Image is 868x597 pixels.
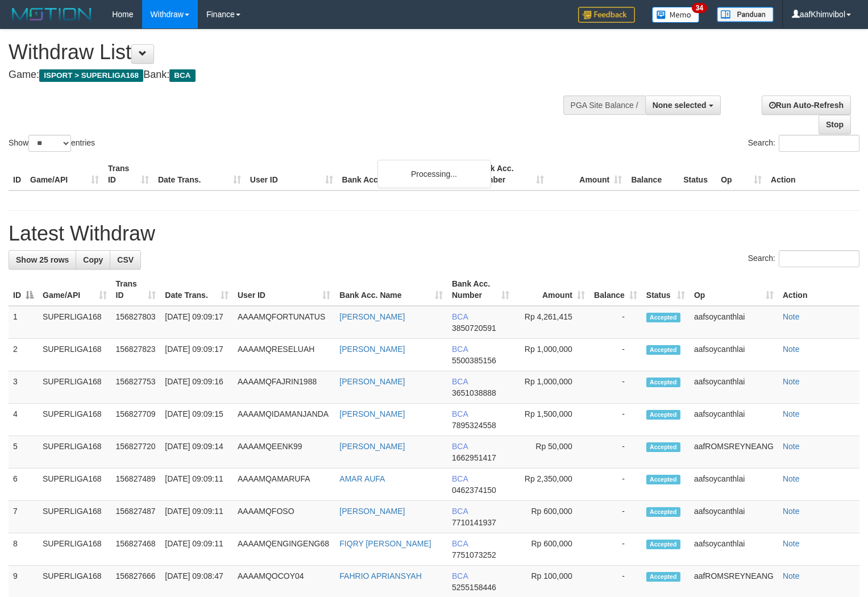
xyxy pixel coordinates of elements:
a: CSV [110,250,141,270]
td: 156827487 [111,501,161,533]
span: BCA [452,377,468,386]
span: BCA [452,474,468,483]
td: - [589,371,642,404]
td: 156827803 [111,306,161,339]
td: 3 [9,371,38,404]
span: Copy 0462374150 to clipboard [452,486,496,495]
td: AAAAMQEENK99 [233,436,335,469]
td: AAAAMQAMARUFA [233,469,335,501]
td: Rp 600,000 [514,501,589,533]
a: [PERSON_NAME] [339,345,405,354]
td: SUPERLIGA168 [38,306,111,339]
td: 2 [9,339,38,371]
h4: Game: Bank: [9,69,567,81]
span: Accepted [646,378,680,387]
td: 6 [9,469,38,501]
span: BCA [169,69,195,82]
span: Show 25 rows [16,255,69,264]
a: [PERSON_NAME] [339,377,405,386]
td: SUPERLIGA168 [38,533,111,566]
span: Accepted [646,313,680,322]
th: Bank Acc. Name [338,158,471,190]
td: 156827753 [111,371,161,404]
td: - [589,533,642,566]
input: Search: [779,250,859,267]
td: aafROMSREYNEANG [690,436,778,469]
span: BCA [452,442,468,451]
td: [DATE] 09:09:14 [160,436,233,469]
td: aafsoycanthlai [690,469,778,501]
td: AAAAMQIDAMANJANDA [233,404,335,436]
span: Copy 3850720591 to clipboard [452,324,496,333]
th: Bank Acc. Number: activate to sort column ascending [447,273,514,306]
td: - [589,436,642,469]
img: Button%20Memo.svg [652,7,700,23]
button: None selected [645,96,721,115]
th: Status: activate to sort column ascending [642,273,690,306]
span: Accepted [646,475,680,484]
span: BCA [452,409,468,418]
td: aafsoycanthlai [690,501,778,533]
td: AAAAMQRESELUAH [233,339,335,371]
img: MOTION_logo.png [9,6,95,23]
td: [DATE] 09:09:11 [160,469,233,501]
td: aafsoycanthlai [690,371,778,404]
th: ID [9,158,26,190]
span: BCA [452,507,468,516]
span: 34 [692,3,707,13]
div: Processing... [377,160,491,188]
th: Date Trans.: activate to sort column ascending [160,273,233,306]
td: SUPERLIGA168 [38,469,111,501]
span: Accepted [646,572,680,582]
a: Note [783,345,800,354]
td: AAAAMQENGINGENG68 [233,533,335,566]
td: Rp 4,261,415 [514,306,589,339]
label: Search: [748,135,859,152]
td: Rp 50,000 [514,436,589,469]
th: Bank Acc. Number [471,158,549,190]
h1: Latest Withdraw [9,222,859,245]
td: AAAAMQFAJRIN1988 [233,371,335,404]
a: Stop [819,115,851,134]
td: Rp 600,000 [514,533,589,566]
td: [DATE] 09:09:11 [160,533,233,566]
label: Search: [748,250,859,267]
label: Show entries [9,135,95,152]
img: Feedback.jpg [578,7,635,23]
td: aafsoycanthlai [690,306,778,339]
span: Copy 5500385156 to clipboard [452,356,496,365]
td: AAAAMQFORTUNATUS [233,306,335,339]
a: Note [783,377,800,386]
th: Balance: activate to sort column ascending [589,273,642,306]
td: [DATE] 09:09:17 [160,339,233,371]
a: Note [783,442,800,451]
th: User ID: activate to sort column ascending [233,273,335,306]
select: Showentries [28,135,71,152]
span: Accepted [646,345,680,355]
td: [DATE] 09:09:15 [160,404,233,436]
td: 7 [9,501,38,533]
span: ISPORT > SUPERLIGA168 [39,69,143,82]
td: SUPERLIGA168 [38,404,111,436]
td: 8 [9,533,38,566]
span: Accepted [646,410,680,420]
td: 156827720 [111,436,161,469]
span: BCA [452,571,468,581]
a: Copy [76,250,110,270]
td: 5 [9,436,38,469]
span: BCA [452,345,468,354]
span: CSV [117,255,134,264]
td: aafsoycanthlai [690,404,778,436]
td: - [589,501,642,533]
th: Bank Acc. Name: activate to sort column ascending [335,273,447,306]
td: - [589,404,642,436]
a: Show 25 rows [9,250,76,270]
a: [PERSON_NAME] [339,409,405,418]
th: Action [778,273,859,306]
span: Accepted [646,540,680,549]
th: User ID [246,158,338,190]
th: Amount: activate to sort column ascending [514,273,589,306]
td: Rp 1,000,000 [514,371,589,404]
td: Rp 1,000,000 [514,339,589,371]
span: Copy [83,255,103,264]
